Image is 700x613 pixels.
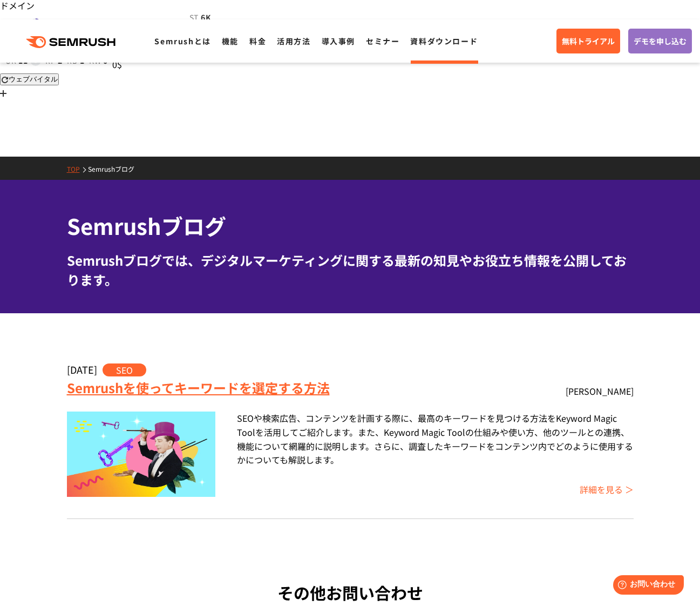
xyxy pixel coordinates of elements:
a: st6K [189,13,212,22]
span: ur [5,56,16,65]
a: 無料トライアル [556,29,620,53]
iframe: Help widget launcher [604,571,688,601]
a: 機能 [222,36,239,46]
a: Semrushとは [154,36,210,46]
a: 活用方法 [277,36,310,46]
a: Semrushを使ってキーワードを選定する方法 [67,378,330,397]
span: SEO [103,363,146,376]
a: rd1 [67,56,85,65]
span: 11 [18,56,28,65]
a: 導入事例 [322,36,355,46]
a: デモを申し込む [628,29,692,53]
span: 6K [201,13,211,22]
span: rd [67,56,78,65]
a: dr59 [5,18,41,29]
span: 無料トライアル [562,35,615,47]
a: Semrushブログ [88,164,142,173]
span: デモを申し込む [634,35,687,47]
a: セミナー [366,36,399,46]
span: 2 [58,56,63,65]
div: その他お問い合わせ [67,581,634,605]
div: 0$ [112,58,128,72]
div: Semrushブログでは、デジタルマーケティングに関する最新の知見やお役立ち情報を公開しております。 [67,251,634,289]
div: [PERSON_NAME] [566,385,634,399]
h1: Semrushブログ [67,210,634,242]
span: kw [89,56,101,65]
a: rp2 [45,56,63,65]
a: TOP [67,164,88,173]
span: 0 [103,56,108,65]
a: 料金 [249,36,266,46]
span: [DATE] [67,362,97,376]
a: 詳細を見る ＞ [580,483,634,496]
a: 資料ダウンロード [410,36,478,46]
span: 1 [80,56,85,65]
div: SEOや検索広告、コンテンツを計画する際に、最高のキーワードを見つける方法をKeyword Magic Toolを活用してご紹介します。また、Keyword Magic Toolの仕組みや使い方... [237,412,633,467]
span: ウェブバイタル [9,75,58,83]
span: rp [45,56,56,65]
span: st [189,13,199,22]
a: kw0 [89,56,108,65]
